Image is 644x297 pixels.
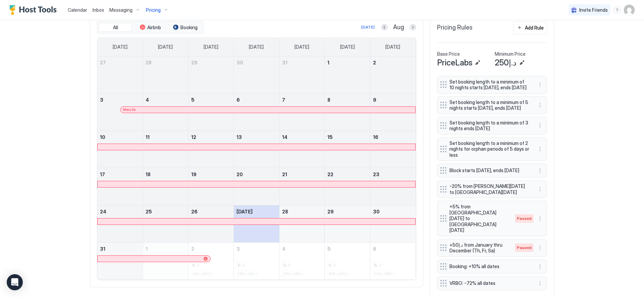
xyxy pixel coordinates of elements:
a: September 1, 2025 [143,243,188,255]
span: Set booking length to a minimum of 3 nights ends [DATE] [449,120,529,132]
a: August 26, 2025 [189,205,234,218]
div: menu [536,214,544,222]
td: July 27, 2025 [97,56,143,94]
span: 21 [282,171,287,177]
a: Monday [151,38,179,56]
div: menu [536,81,544,89]
span: Paused [517,215,532,221]
td: August 22, 2025 [325,168,370,205]
span: Invite Friends [579,7,608,13]
td: August 5, 2025 [188,93,234,131]
span: Aug [393,23,404,31]
td: August 3, 2025 [97,93,143,131]
td: August 1, 2025 [325,56,370,94]
td: August 19, 2025 [188,168,234,205]
div: Host Tools Logo [9,5,60,15]
td: August 9, 2025 [370,93,416,131]
span: 10 [100,134,105,140]
span: 19 [191,171,197,177]
a: September 4, 2025 [279,243,325,255]
span: 6 [373,246,376,252]
span: Paused [517,245,532,251]
div: menu [536,145,544,153]
button: Previous month [381,24,388,31]
a: August 4, 2025 [143,94,188,106]
span: Base Price [437,51,460,57]
button: More options [536,279,544,287]
span: 30 [373,209,380,214]
span: 2 [191,246,194,252]
div: menu [536,244,544,252]
a: August 27, 2025 [234,205,279,218]
span: Inbox [93,7,104,13]
a: September 2, 2025 [189,243,234,255]
span: 31 [282,60,287,65]
a: August 13, 2025 [234,131,279,143]
a: August 12, 2025 [189,131,234,143]
span: [DATE] [204,44,218,50]
a: September 6, 2025 [370,243,416,255]
span: 4 [146,97,149,103]
a: August 24, 2025 [97,205,143,218]
a: September 5, 2025 [325,243,370,255]
button: More options [536,244,544,252]
a: August 16, 2025 [370,131,416,143]
button: Edit [518,59,526,67]
a: August 8, 2025 [325,94,370,106]
td: August 6, 2025 [234,93,279,131]
div: menu [613,6,621,14]
a: August 11, 2025 [143,131,188,143]
span: 22 [327,171,333,177]
button: More options [536,145,544,153]
span: Calendar [68,7,87,13]
a: July 27, 2025 [97,56,143,69]
span: 11 [146,134,150,140]
a: August 31, 2025 [97,243,143,255]
a: August 25, 2025 [143,205,188,218]
span: 9 [373,97,376,103]
a: September 3, 2025 [234,243,279,255]
td: August 12, 2025 [188,131,234,168]
a: July 29, 2025 [189,56,234,69]
a: August 18, 2025 [143,168,188,181]
a: August 1, 2025 [325,56,370,69]
span: 31 [100,246,105,252]
span: 15 [327,134,333,140]
span: [DATE] [236,209,253,214]
td: July 30, 2025 [234,56,279,94]
span: Pricing [146,7,161,13]
td: August 4, 2025 [143,93,189,131]
span: -20% from [PERSON_NAME][DATE] to [GEOGRAPHIC_DATA][DATE] [449,183,529,195]
span: 3 [100,97,103,103]
span: Set booking length to a minimum of 2 nights for orphan periods of 5 days or less [449,140,529,158]
span: All [113,24,118,31]
span: [DATE] [113,44,127,50]
span: VRBO: -72% all dates [449,280,529,286]
span: PriceLabs [437,58,472,68]
span: Booking: +10% all dates [449,263,529,269]
span: 26 [191,209,198,214]
td: September 6, 2025 [370,242,416,280]
div: User profile [624,5,635,15]
a: August 17, 2025 [97,168,143,181]
span: 12 [191,134,196,140]
td: August 25, 2025 [143,205,189,242]
span: Pricing Rules [437,24,473,32]
td: August 7, 2025 [279,93,325,131]
td: August 20, 2025 [234,168,279,205]
button: Airbnb [133,23,167,32]
a: August 7, 2025 [279,94,325,106]
a: August 15, 2025 [325,131,370,143]
a: August 3, 2025 [97,94,143,106]
span: 25 [146,209,152,214]
div: menu [536,185,544,193]
td: July 31, 2025 [279,56,325,94]
span: 14 [282,134,287,140]
span: 4 [282,246,285,252]
span: Minimum Price [495,51,526,57]
span: 29 [327,209,334,214]
span: 8 [327,97,330,103]
div: menu [536,166,544,175]
span: 28 [146,60,152,65]
a: Saturday [379,38,407,56]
